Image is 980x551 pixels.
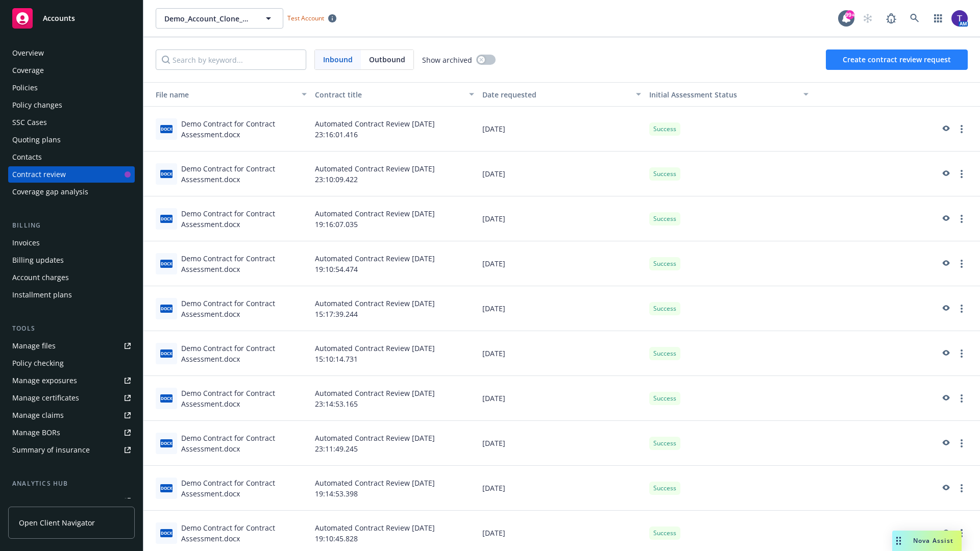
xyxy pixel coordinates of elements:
[181,343,307,364] div: Demo Contract for Contract Assessment.docx
[649,89,797,100] div: Toggle SortBy
[8,372,135,389] span: Manage exposures
[955,347,968,360] a: more
[653,259,676,268] span: Success
[8,424,135,441] a: Manage BORs
[181,433,307,454] div: Demo Contract for Contract Assessment.docx
[649,90,737,99] span: Initial Assessment Status
[939,213,951,225] a: preview
[478,331,646,376] div: [DATE]
[19,517,95,528] span: Open Client Navigator
[12,80,38,96] div: Policies
[955,482,968,494] a: more
[315,50,361,69] span: Inbound
[939,347,951,360] a: preview
[181,118,307,140] div: Demo Contract for Contract Assessment.docx
[913,536,953,545] span: Nova Assist
[482,89,630,100] div: Date requested
[160,394,173,402] span: docx
[8,45,135,61] a: Overview
[311,82,478,107] button: Contract title
[653,349,676,358] span: Success
[8,269,135,286] a: Account charges
[955,303,968,315] a: more
[826,49,968,70] button: Create contract review request
[843,55,951,64] span: Create contract review request
[8,323,135,334] div: Tools
[156,49,306,70] input: Search by keyword...
[12,442,90,458] div: Summary of insurance
[478,107,646,152] div: [DATE]
[164,13,253,24] span: Demo_Account_Clone_QA_CR_Tests_Demo
[148,89,296,100] div: File name
[12,62,44,79] div: Coverage
[12,45,44,61] div: Overview
[955,437,968,449] a: more
[12,372,77,389] div: Manage exposures
[287,14,324,22] span: Test Account
[653,169,676,179] span: Success
[939,258,951,270] a: preview
[939,482,951,494] a: preview
[12,97,62,113] div: Policy changes
[8,114,135,131] a: SSC Cases
[478,421,646,466] div: [DATE]
[160,484,173,492] span: docx
[181,208,307,230] div: Demo Contract for Contract Assessment.docx
[181,298,307,319] div: Demo Contract for Contract Assessment.docx
[160,349,173,357] span: docx
[478,286,646,331] div: [DATE]
[8,80,135,96] a: Policies
[8,235,135,251] a: Invoices
[955,392,968,405] a: more
[857,8,878,29] a: Start snowing
[148,89,296,100] div: Toggle SortBy
[939,303,951,315] a: preview
[939,437,951,449] a: preview
[43,14,75,22] span: Accounts
[160,305,173,312] span: docx
[8,493,135,509] a: Loss summary generator
[12,149,42,165] div: Contacts
[8,479,135,489] div: Analytics hub
[8,4,135,33] a: Accounts
[478,241,646,286] div: [DATE]
[160,215,173,222] span: docx
[311,241,478,286] div: Automated Contract Review [DATE] 19:10:54.474
[8,390,135,406] a: Manage certificates
[939,392,951,405] a: preview
[369,54,405,65] span: Outbound
[12,390,79,406] div: Manage certificates
[939,168,951,180] a: preview
[12,252,64,268] div: Billing updates
[653,529,676,538] span: Success
[653,304,676,313] span: Success
[653,484,676,493] span: Success
[8,442,135,458] a: Summary of insurance
[8,184,135,200] a: Coverage gap analysis
[478,196,646,241] div: [DATE]
[939,527,951,539] a: preview
[160,260,173,267] span: docx
[955,213,968,225] a: more
[8,62,135,79] a: Coverage
[311,331,478,376] div: Automated Contract Review [DATE] 15:10:14.731
[12,407,64,423] div: Manage claims
[955,258,968,270] a: more
[478,152,646,196] div: [DATE]
[311,421,478,466] div: Automated Contract Review [DATE] 23:11:49.245
[181,478,307,499] div: Demo Contract for Contract Assessment.docx
[653,124,676,134] span: Success
[283,13,340,23] span: Test Account
[8,132,135,148] a: Quoting plans
[8,252,135,268] a: Billing updates
[12,493,97,509] div: Loss summary generator
[892,531,905,551] div: Drag to move
[12,424,60,441] div: Manage BORs
[315,89,463,100] div: Contract title
[8,97,135,113] a: Policy changes
[478,376,646,421] div: [DATE]
[323,54,353,65] span: Inbound
[12,184,88,200] div: Coverage gap analysis
[478,82,646,107] button: Date requested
